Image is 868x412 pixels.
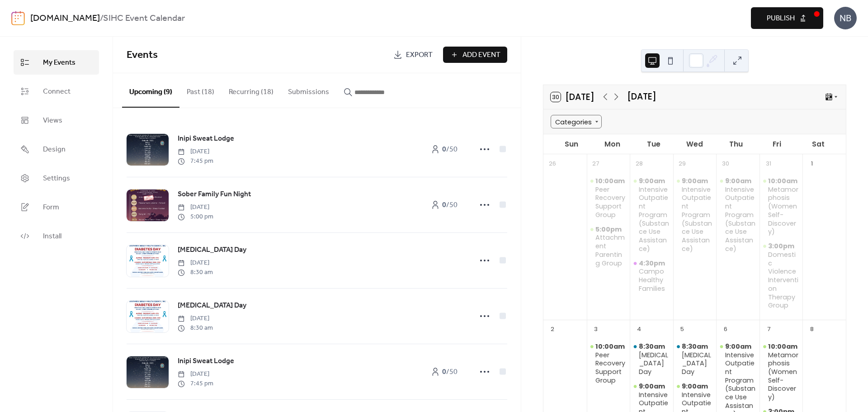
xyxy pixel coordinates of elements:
[178,189,251,200] span: Sober Family Fun Night
[178,369,213,379] span: [DATE]
[797,134,839,154] div: Sat
[178,133,234,145] a: Inipi Sweat Lodge
[547,90,598,104] button: 30[DATE]
[43,144,66,155] span: Design
[725,185,756,253] div: Intensive Outpatient Program (Substance Use Assistance)
[806,323,818,335] div: 8
[14,195,99,219] a: Form
[682,351,712,376] div: [MEDICAL_DATA] Day
[759,342,803,402] div: Metamorphosis (Women Self-Discovery)
[590,323,602,335] div: 3
[127,45,158,65] span: Events
[682,382,709,391] span: 9:00am
[595,233,626,267] div: Attachment Parenting Group
[595,351,626,385] div: Peer Recovery Support Group
[768,251,799,310] div: Domestic Violence Intervention Therapy Group
[43,115,62,126] span: Views
[719,323,731,335] div: 6
[595,225,623,234] span: 5:00pm
[406,50,433,61] span: Export
[587,177,630,219] div: Peer Recovery Support Group
[14,79,99,104] a: Connect
[178,212,213,222] span: 5:00 pm
[768,342,799,351] span: 10:00am
[639,259,666,268] span: 4:30pm
[587,225,630,268] div: Attachment Parenting Group
[682,177,709,185] span: 9:00am
[768,351,799,402] div: Metamorphosis (Women Self-Discovery)
[592,134,633,154] div: Mon
[442,198,446,212] b: 0
[14,166,99,190] a: Settings
[14,50,99,75] a: My Events
[834,7,857,29] div: NB
[676,323,688,335] div: 5
[442,200,458,211] span: / 50
[178,147,213,156] span: [DATE]
[11,11,25,25] img: logo
[767,13,795,24] span: Publish
[716,177,759,253] div: Intensive Outpatient Program (Substance Use Assistance)
[759,177,803,236] div: Metamorphosis (Women Self-Discovery)
[639,177,666,185] span: 9:00am
[421,197,467,213] a: 0/50
[595,185,626,219] div: Peer Recovery Support Group
[633,158,645,170] div: 28
[627,90,656,104] div: [DATE]
[43,231,61,242] span: Install
[639,342,666,351] span: 8:30am
[674,134,715,154] div: Wed
[14,108,99,133] a: Views
[100,10,103,27] b: /
[633,134,674,154] div: Tue
[281,73,336,107] button: Submissions
[421,364,467,380] a: 0/50
[43,86,71,97] span: Connect
[725,342,753,351] span: 9:00am
[763,323,774,335] div: 7
[633,323,645,335] div: 4
[178,258,213,268] span: [DATE]
[676,158,688,170] div: 29
[673,342,717,376] div: Diabetes Day
[682,342,709,351] span: 8:30am
[43,57,75,68] span: My Events
[756,134,797,154] div: Fri
[122,73,179,108] button: Upcoming (9)
[442,367,458,378] span: / 50
[462,50,500,61] span: Add Event
[751,7,823,29] button: Publish
[639,267,670,293] div: Campo Healthy Families
[43,173,70,184] span: Settings
[587,342,630,385] div: Peer Recovery Support Group
[639,185,670,253] div: Intensive Outpatient Program (Substance Use Assistance)
[768,242,796,251] span: 3:00pm
[179,73,222,107] button: Past (18)
[682,185,712,253] div: Intensive Outpatient Program (Substance Use Assistance)
[768,185,799,236] div: Metamorphosis (Women Self-Discovery)
[178,189,251,200] a: Sober Family Fun Night
[763,158,774,170] div: 31
[178,355,234,367] a: Inipi Sweat Lodge
[595,177,626,185] span: 10:00am
[630,342,673,376] div: Diabetes Day
[551,134,592,154] div: Sun
[103,10,185,27] b: SIHC Event Calendar
[178,300,246,312] a: [MEDICAL_DATA] Day
[178,356,234,367] span: Inipi Sweat Lodge
[442,365,446,379] b: 0
[715,134,756,154] div: Thu
[630,177,673,253] div: Intensive Outpatient Program (Substance Use Assistance)
[725,177,753,185] span: 9:00am
[639,382,666,391] span: 9:00am
[178,268,213,277] span: 8:30 am
[442,142,446,156] b: 0
[222,73,281,107] button: Recurring (18)
[547,323,558,335] div: 2
[639,351,670,376] div: [MEDICAL_DATA] Day
[178,300,246,311] span: [MEDICAL_DATA] Day
[443,47,507,63] a: Add Event
[547,158,558,170] div: 26
[43,202,59,213] span: Form
[178,379,213,388] span: 7:45 pm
